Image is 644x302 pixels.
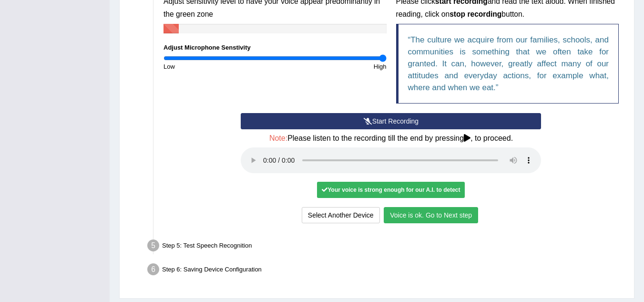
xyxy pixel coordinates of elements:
[269,134,287,142] span: Note:
[275,62,391,71] div: High
[164,43,251,52] label: Adjust Microphone Senstivity
[408,35,609,92] q: The culture we acquire from our families, schools, and communities is something that we often tak...
[159,62,275,71] div: Low
[450,10,501,18] b: stop recording
[302,207,380,223] button: Select Another Device
[241,134,541,143] h4: Please listen to the recording till the end by pressing , to proceed.
[384,207,478,223] button: Voice is ok. Go to Next step
[143,260,630,281] div: Step 6: Saving Device Configuration
[317,182,465,198] div: Your voice is strong enough for our A.I. to detect
[143,237,630,258] div: Step 5: Test Speech Recognition
[241,113,541,129] button: Start Recording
